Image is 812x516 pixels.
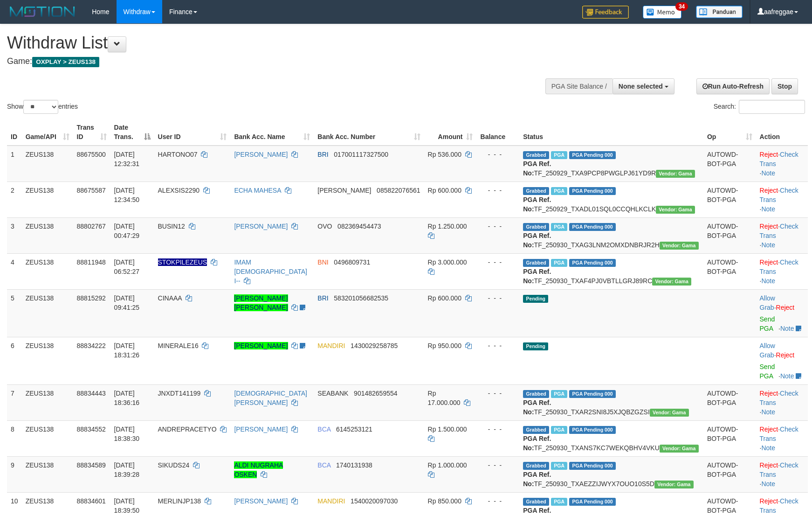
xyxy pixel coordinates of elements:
td: TF_250930_TXAF4PJ0VBTLLGRJ89RC [519,253,703,289]
td: ZEUS138 [22,337,73,384]
span: Rp 3.000.000 [428,258,467,266]
a: Reject [760,390,778,397]
span: [DATE] 18:36:16 [114,390,140,406]
b: PGA Ref. No: [523,268,551,285]
td: 9 [7,456,22,492]
a: Allow Grab [760,342,775,359]
a: Note [780,372,794,380]
th: Bank Acc. Number: activate to sort column ascending [314,119,424,146]
a: Check Trans [760,187,798,203]
span: Vendor URL: https://trx31.1velocity.biz [654,481,694,488]
span: Vendor URL: https://trx31.1velocity.biz [660,242,699,250]
div: - - - [480,150,516,159]
span: Marked by aafsreyleap [551,223,567,231]
span: 88834222 [77,342,106,349]
td: · [756,337,808,384]
span: BRI [317,151,328,158]
div: - - - [480,425,516,434]
span: Grabbed [523,151,549,159]
span: Grabbed [523,390,549,398]
td: ZEUS138 [22,420,73,456]
a: Run Auto-Refresh [696,78,770,94]
td: · · [756,456,808,492]
span: Marked by aafsolysreylen [551,498,567,506]
span: PGA Pending [569,426,616,434]
b: PGA Ref. No: [523,232,551,249]
span: Copy 901482659554 to clipboard [354,390,397,397]
label: Show entries [7,100,78,114]
span: Marked by aafsolysreylen [551,462,567,470]
a: Note [780,325,794,332]
span: HARTONO07 [158,151,198,158]
input: Search: [739,100,805,114]
a: [PERSON_NAME] [234,223,288,230]
span: Rp 1.250.000 [428,223,467,230]
th: User ID: activate to sort column ascending [154,119,231,146]
td: TF_250930_TXANS7KC7WEKQBHV4VKU [519,420,703,456]
td: AUTOWD-BOT-PGA [703,146,756,182]
span: Vendor URL: https://trx31.1velocity.biz [652,278,691,286]
span: Copy 583201056682535 to clipboard [334,294,388,302]
a: Check Trans [760,223,798,239]
td: 4 [7,253,22,289]
td: AUTOWD-BOT-PGA [703,217,756,253]
span: Rp 1.500.000 [428,425,467,433]
td: · · [756,253,808,289]
th: Op: activate to sort column ascending [703,119,756,146]
span: 88675500 [77,151,106,158]
span: Vendor URL: https://trx31.1velocity.biz [656,170,695,178]
td: 3 [7,217,22,253]
td: · · [756,217,808,253]
th: ID [7,119,22,146]
span: PGA Pending [569,187,616,195]
a: Reject [776,304,795,311]
a: Check Trans [760,461,798,478]
div: - - - [480,496,516,506]
span: 88834443 [77,390,106,397]
a: Check Trans [760,497,798,514]
b: PGA Ref. No: [523,196,551,213]
div: - - - [480,460,516,470]
span: [DATE] 18:39:28 [114,461,140,478]
td: TF_250930_TXAG3LNM2OMXDNBRJR2H [519,217,703,253]
span: Vendor URL: https://trx31.1velocity.biz [660,445,699,453]
span: Marked by aafsolysreylen [551,390,567,398]
td: 6 [7,337,22,384]
td: AUTOWD-BOT-PGA [703,420,756,456]
span: 34 [675,2,688,11]
span: Copy 6145253121 to clipboard [336,425,372,433]
td: TF_250930_TXAR2SNI8J5XJQBZGZSI [519,384,703,420]
span: BCA [317,425,330,433]
th: Trans ID: activate to sort column ascending [73,119,110,146]
span: Pending [523,342,548,350]
a: [PERSON_NAME] [234,151,288,158]
span: 88675587 [77,187,106,194]
span: Copy 082369454473 to clipboard [337,223,381,230]
a: Send PGA [760,315,775,332]
span: Rp 600.000 [428,187,461,194]
th: Amount: activate to sort column ascending [424,119,477,146]
td: AUTOWD-BOT-PGA [703,384,756,420]
td: ZEUS138 [22,146,73,182]
span: PGA Pending [569,151,616,159]
div: - - - [480,389,516,398]
td: ZEUS138 [22,456,73,492]
span: PGA Pending [569,498,616,506]
b: PGA Ref. No: [523,435,551,452]
span: [DATE] 18:31:26 [114,342,140,359]
a: Reject [760,425,778,433]
span: BNI [317,258,328,266]
td: · · [756,384,808,420]
span: · [760,294,776,311]
span: Marked by aaftrukkakada [551,151,567,159]
span: MINERALE16 [158,342,199,349]
td: ZEUS138 [22,181,73,217]
a: Reject [760,461,778,469]
span: PGA Pending [569,390,616,398]
span: Rp 17.000.000 [428,390,461,406]
span: MERLINJP138 [158,497,201,505]
th: Balance [476,119,519,146]
label: Search: [714,100,805,114]
a: Note [761,408,775,416]
span: Copy 1740131938 to clipboard [336,461,372,469]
